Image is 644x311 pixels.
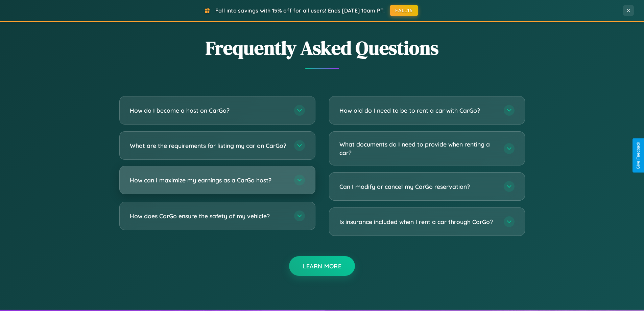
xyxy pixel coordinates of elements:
[130,141,287,150] h3: What are the requirements for listing my car on CarGo?
[339,218,497,226] h3: Is insurance included when I rent a car through CarGo?
[119,35,525,61] h2: Frequently Asked Questions
[130,212,287,220] h3: How does CarGo ensure the safety of my vehicle?
[130,176,287,184] h3: How can I maximize my earnings as a CarGo host?
[339,106,497,115] h3: How old do I need to be to rent a car with CarGo?
[339,182,497,191] h3: Can I modify or cancel my CarGo reservation?
[215,7,385,14] span: Fall into savings with 15% off for all users! Ends [DATE] 10am PT.
[390,5,418,16] button: FALL15
[339,140,497,157] h3: What documents do I need to provide when renting a car?
[289,256,355,276] button: Learn More
[636,142,641,169] div: Give Feedback
[130,106,287,115] h3: How do I become a host on CarGo?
